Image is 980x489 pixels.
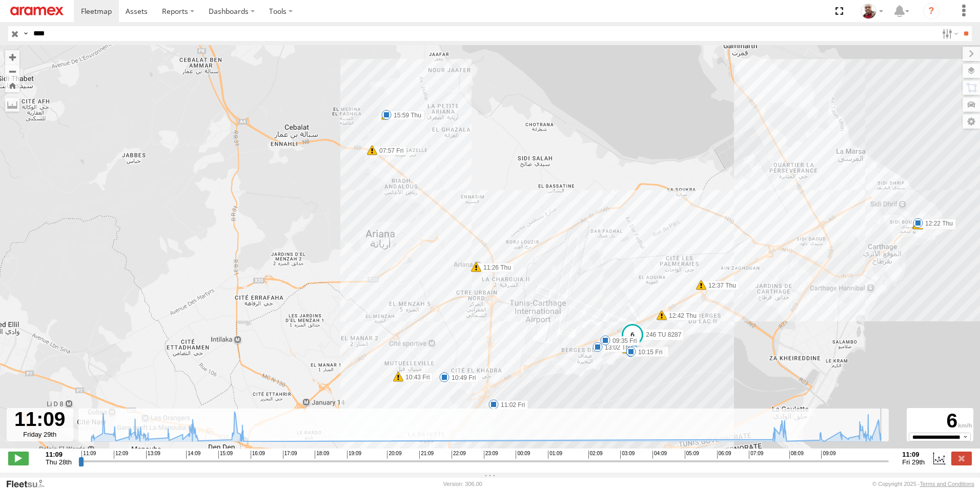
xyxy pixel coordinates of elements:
[146,451,160,459] span: 13:09
[872,481,974,487] div: © Copyright 2025 -
[251,451,265,459] span: 16:09
[46,451,72,458] strong: 11:09
[701,281,739,290] label: 12:37 Thu
[386,111,424,120] label: 15:59 Thu
[283,451,297,459] span: 17:09
[8,452,29,465] label: Play/Stop
[717,451,731,459] span: 06:09
[821,451,835,459] span: 09:09
[918,219,956,228] label: 12:22 Thu
[5,64,19,78] button: Zoom out
[634,347,668,356] label: 08:23 Fri
[685,451,699,459] span: 05:09
[605,336,640,345] label: 09:35 Fri
[920,481,974,487] a: Terms and Conditions
[5,78,19,92] button: Zoom Home
[620,451,635,459] span: 03:09
[81,451,96,459] span: 11:09
[598,343,636,352] label: 13:02 Thu
[908,410,972,433] div: 6
[218,451,233,459] span: 15:09
[951,452,972,465] label: Close
[5,97,19,112] label: Measure
[789,451,804,459] span: 08:09
[315,451,329,459] span: 18:09
[652,451,667,459] span: 04:09
[963,114,980,129] label: Map Settings
[186,451,200,459] span: 14:09
[902,458,925,466] span: Fri 29th Aug 2025
[372,146,406,155] label: 07:57 Fri
[749,451,763,459] span: 07:09
[452,451,466,459] span: 22:09
[46,458,72,466] span: Thu 28th Aug 2025
[444,373,479,382] label: 10:49 Fri
[347,451,361,459] span: 19:09
[419,451,434,459] span: 21:09
[443,481,482,487] div: Version: 306.00
[476,263,514,272] label: 11:26 Thu
[923,3,940,19] i: ?
[6,479,53,489] a: Visit our Website
[494,400,528,410] label: 11:02 Fri
[662,311,700,320] label: 12:42 Thu
[857,4,887,19] div: Majdi Ghannoudi
[646,331,681,338] span: 246 TU 8287
[548,451,562,459] span: 01:09
[10,7,64,15] img: aramex-logo.svg
[902,451,925,458] strong: 11:09
[516,451,530,459] span: 00:09
[5,50,19,64] button: Zoom in
[114,451,128,459] span: 12:09
[387,451,401,459] span: 20:09
[938,26,960,41] label: Search Filter Options
[398,373,433,382] label: 10:43 Fri
[484,451,498,459] span: 23:09
[588,451,603,459] span: 02:09
[22,26,30,41] label: Search Query
[631,348,665,357] label: 10:15 Fri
